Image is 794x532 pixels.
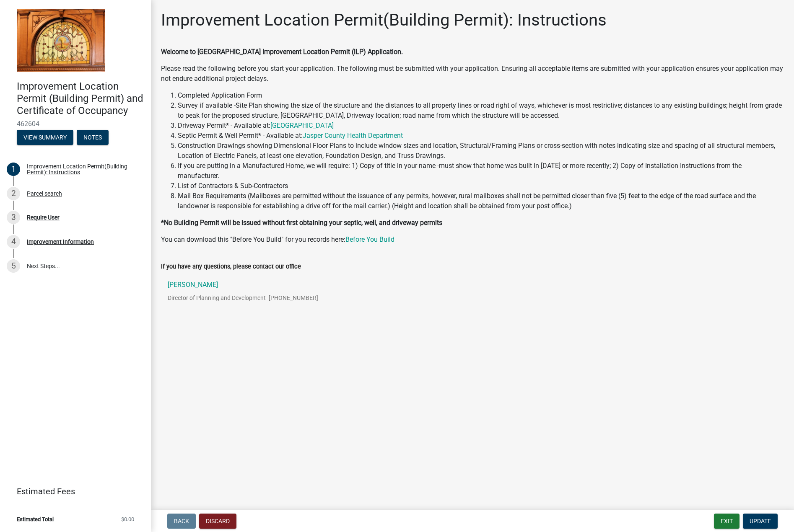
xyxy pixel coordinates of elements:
a: [GEOGRAPHIC_DATA] [270,121,334,129]
li: Completed Application Form [178,90,784,101]
strong: *No Building Permit will be issued without first obtaining your septic, well, and driveway permits [161,219,442,227]
span: $0.00 [121,517,134,522]
div: Improvement Information [27,239,94,245]
wm-modal-confirm: Notes [77,135,109,142]
span: - [PHONE_NUMBER] [266,294,318,301]
p: You can download this "Before You Build" for you records here: [161,235,784,245]
div: 2 [7,187,20,200]
a: [PERSON_NAME]Director of Planning and Development- [PHONE_NUMBER] [161,275,784,314]
a: Jasper County Health Department [303,132,403,139]
span: Back [174,518,189,524]
div: Require User [27,214,60,220]
button: Notes [77,130,109,145]
li: Survey if available -Site Plan showing the size of the structure and the distances to all propert... [178,101,784,121]
h1: Improvement Location Permit(Building Permit): Instructions [161,10,607,30]
a: Estimated Fees [7,483,138,500]
span: Update [750,518,771,524]
wm-modal-confirm: Summary [17,135,73,142]
p: Please read the following before you start your application. The following must be submitted with... [161,64,784,84]
div: 1 [7,163,20,176]
button: Exit [714,514,740,529]
span: 462604 [17,120,134,128]
strong: Welcome to [GEOGRAPHIC_DATA] Improvement Location Permit (ILP) Application. [161,48,403,56]
img: Jasper County, Indiana [17,9,105,72]
button: Update [743,514,778,529]
div: Parcel search [27,191,62,196]
h4: Improvement Location Permit (Building Permit) and Certificate of Occupancy [17,80,144,116]
p: Director of Planning and Development [168,295,332,301]
li: If you are putting in a Manufactured Home, we will require: 1) Copy of title in your name -must s... [178,161,784,181]
div: Improvement Location Permit(Building Permit): Instructions [27,163,138,175]
button: Back [167,514,196,529]
li: Septic Permit & Well Permit* - Available at: [178,131,784,141]
li: List of Contractors & Sub-Contractors [178,181,784,191]
li: Construction Drawings showing Dimensional Floor Plans to include window sizes and location, Struc... [178,141,784,161]
span: Estimated Total [17,517,54,522]
li: Driveway Permit* - Available at: [178,121,784,131]
div: 5 [7,259,20,273]
button: Discard [199,514,236,529]
button: View Summary [17,130,73,145]
div: 3 [7,211,20,224]
li: Mail Box Requirements (Mailboxes are permitted without the issuance of any permits, however, rura... [178,191,784,211]
label: If you have any questions, please contact our office [161,264,301,270]
p: [PERSON_NAME] [168,281,318,288]
div: 4 [7,235,20,248]
a: Before You Build [345,235,394,243]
